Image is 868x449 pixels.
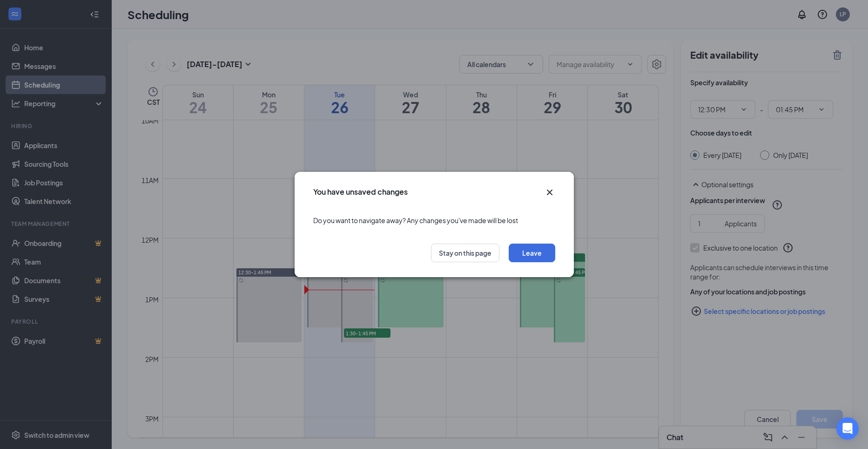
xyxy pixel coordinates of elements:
[544,187,555,198] svg: Cross
[313,206,555,234] div: Do you want to navigate away? Any changes you've made will be lost
[509,244,555,262] button: Leave
[836,417,859,440] div: Open Intercom Messenger
[313,187,408,197] h3: You have unsaved changes
[431,244,499,262] button: Stay on this page
[544,187,555,198] button: Close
